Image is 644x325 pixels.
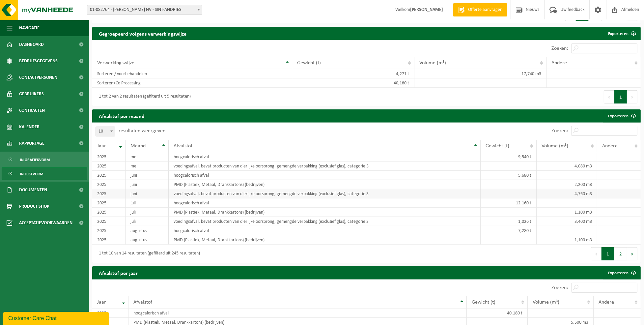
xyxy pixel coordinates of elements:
[19,182,47,198] span: Documenten
[130,143,146,149] span: Maand
[472,300,495,305] span: Gewicht (t)
[169,235,481,245] td: PMD (Plastiek, Metaal, Drankkartons) (bedrijven)
[466,7,504,13] span: Offerte aanvragen
[481,152,537,162] td: 9,540 t
[119,128,165,133] label: resultaten weergeven
[126,217,169,226] td: juli
[419,60,446,66] span: Volume (m³)
[92,198,126,208] td: 2025
[410,7,443,12] strong: [PERSON_NAME]
[92,217,126,226] td: 2025
[481,198,537,208] td: 12,160 t
[126,189,169,198] td: juni
[537,235,597,245] td: 1,100 m3
[602,247,614,260] button: 1
[467,309,528,318] td: 40,180 t
[169,180,481,189] td: PMD (Plastiek, Metaal, Drankkartons) (bedrijven)
[603,266,640,280] a: Exporteren
[614,90,627,103] button: 1
[614,247,627,260] button: 2
[603,27,640,40] a: Exporteren
[169,171,481,180] td: hoogcalorisch afval
[87,5,202,15] span: 01-082764 - JAN DUPONT KAASIMPORT NV - SINT-ANDRIES
[19,119,40,135] span: Kalender
[603,109,640,123] a: Exporteren
[92,309,128,318] td: 2025
[537,162,597,171] td: 4,080 m3
[20,168,43,180] span: In lijstvorm
[126,226,169,235] td: augustus
[537,180,597,189] td: 2,200 m3
[126,152,169,162] td: mei
[2,167,87,180] a: In lijstvorm
[92,235,126,245] td: 2025
[19,86,44,102] span: Gebruikers
[92,78,292,88] td: Sorteren>Co Processing
[169,198,481,208] td: hoogcalorisch afval
[627,90,637,103] button: Next
[537,208,597,217] td: 1,100 m3
[97,60,134,66] span: Verwerkingswijze
[169,162,481,171] td: voedingsafval, bevat producten van dierlijke oorsprong, gemengde verpakking (exclusief glas), cat...
[599,300,614,305] span: Andere
[19,36,44,53] span: Dashboard
[537,189,597,198] td: 4,760 m3
[97,143,106,149] span: Jaar
[604,90,614,103] button: Previous
[126,171,169,180] td: juni
[96,91,191,103] div: 1 tot 2 van 2 resultaten (gefilterd uit 5 resultaten)
[92,69,292,78] td: Sorteren / voorbehandelen
[174,143,192,149] span: Afvalstof
[20,154,50,166] span: In grafiekvorm
[126,208,169,217] td: juli
[126,198,169,208] td: juli
[169,226,481,235] td: hoogcalorisch afval
[19,102,45,119] span: Contracten
[297,60,321,66] span: Gewicht (t)
[126,162,169,171] td: mei
[414,69,546,78] td: 17,740 m3
[92,189,126,198] td: 2025
[92,226,126,235] td: 2025
[169,208,481,217] td: PMD (Plastiek, Metaal, Drankkartons) (bedrijven)
[169,152,481,162] td: hoogcalorisch afval
[128,309,467,318] td: hoogcalorisch afval
[96,248,200,260] div: 1 tot 10 van 14 resultaten (gefilterd uit 245 resultaten)
[169,217,481,226] td: voedingsafval, bevat producten van dierlijke oorsprong, gemengde verpakking (exclusief glas), cat...
[481,171,537,180] td: 5,680 t
[602,143,618,149] span: Andere
[3,310,110,325] iframe: chat widget
[92,109,151,122] h2: Afvalstof per maand
[19,135,44,152] span: Rapportage
[533,300,559,305] span: Volume (m³)
[2,153,87,166] a: In grafiekvorm
[96,127,115,136] span: 10
[92,180,126,189] td: 2025
[292,78,414,88] td: 40,180 t
[92,162,126,171] td: 2025
[551,60,567,66] span: Andere
[627,247,637,260] button: Next
[19,53,58,69] span: Bedrijfsgegevens
[96,127,115,136] span: 10
[92,152,126,162] td: 2025
[92,171,126,180] td: 2025
[126,235,169,245] td: augustus
[481,217,537,226] td: 1,026 t
[551,129,568,134] label: Zoeken:
[87,5,202,15] span: 01-082764 - JAN DUPONT KAASIMPORT NV - SINT-ANDRIES
[126,180,169,189] td: juni
[92,266,144,279] h2: Afvalstof per jaar
[92,208,126,217] td: 2025
[292,69,414,78] td: 4,271 t
[19,215,72,231] span: Acceptatievoorwaarden
[92,27,193,40] h2: Gegroepeerd volgens verwerkingswijze
[97,300,106,305] span: Jaar
[537,217,597,226] td: 3,400 m3
[551,46,568,51] label: Zoeken:
[542,143,568,149] span: Volume (m³)
[453,3,507,16] a: Offerte aanvragen
[481,226,537,235] td: 7,280 t
[169,189,481,198] td: voedingsafval, bevat producten van dierlijke oorsprong, gemengde verpakking (exclusief glas), cat...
